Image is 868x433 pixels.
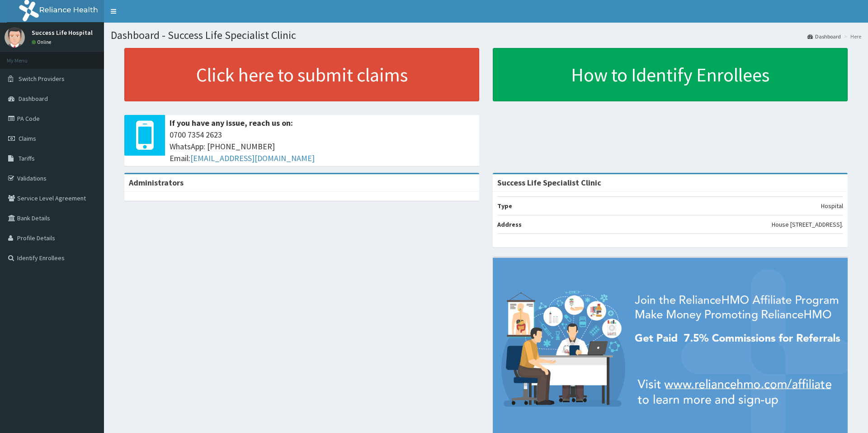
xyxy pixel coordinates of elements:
span: Switch Providers [19,75,65,83]
span: Dashboard [19,95,48,103]
a: Dashboard [807,33,841,40]
span: Claims [19,134,36,143]
h1: Dashboard - Success Life Specialist Clinic [111,29,861,41]
b: Address [497,220,522,228]
a: [EMAIL_ADDRESS][DOMAIN_NAME] [190,153,315,163]
p: House [STREET_ADDRESS]. [772,220,843,229]
b: Administrators [129,177,184,188]
span: Tariffs [19,154,35,162]
li: Here [842,33,861,40]
p: Hospital [821,201,843,210]
b: Type [497,202,512,210]
a: Online [32,39,53,45]
a: How to Identify Enrollees [493,48,848,101]
p: Success Life Hospital [32,29,93,36]
a: Click here to submit claims [124,48,479,101]
strong: Success Life Specialist Clinic [497,177,601,188]
span: 0700 7354 2623 WhatsApp: [PHONE_NUMBER] Email: [170,129,475,164]
img: User Image [5,27,25,48]
b: If you have any issue, reach us on: [170,118,293,128]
